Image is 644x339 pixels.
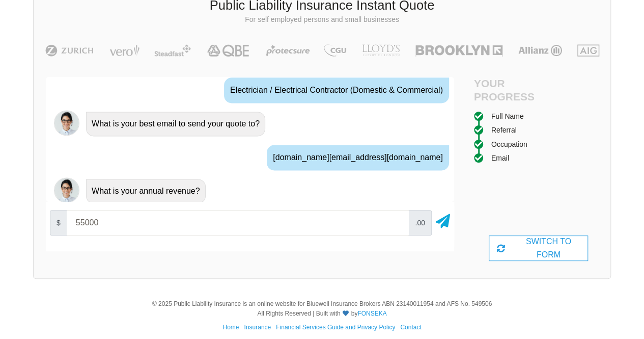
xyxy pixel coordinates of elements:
[224,77,449,103] div: Electrician / Electrical Contractor (Domestic & Commercial)
[491,111,524,122] div: Full Name
[86,179,206,203] div: What is your annual revenue?
[50,210,67,236] span: $
[41,44,98,57] img: Zurich | Public Liability Insurance
[54,177,79,203] img: Chatbot | PLI
[408,210,431,236] span: .00
[489,236,588,261] div: SWITCH TO FORM
[491,139,527,150] div: Occupation
[474,77,539,102] h4: Your Progress
[491,152,509,164] div: Email
[356,44,405,57] img: LLOYD's | Public Liability Insurance
[357,310,386,317] a: FONSEKA
[267,145,449,170] div: [DOMAIN_NAME][EMAIL_ADDRESS][DOMAIN_NAME]
[244,324,271,331] a: Insurance
[222,324,239,331] a: Home
[513,44,567,57] img: Allianz | Public Liability Insurance
[201,44,256,57] img: QBE | Public Liability Insurance
[262,44,314,57] img: Protecsure | Public Liability Insurance
[54,110,79,136] img: Chatbot | PLI
[400,324,421,331] a: Contact
[491,124,517,136] div: Referral
[105,44,144,57] img: Vero | Public Liability Insurance
[41,15,603,25] p: For self employed persons and small businesses
[573,44,603,57] img: AIG | Public Liability Insurance
[411,44,507,57] img: Brooklyn | Public Liability Insurance
[320,44,350,57] img: CGU | Public Liability Insurance
[86,112,265,136] div: What is your best email to send your quote to?
[150,44,195,57] img: Steadfast | Public Liability Insurance
[276,324,395,331] a: Financial Services Guide and Privacy Policy
[67,210,409,236] input: Your annual revenue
